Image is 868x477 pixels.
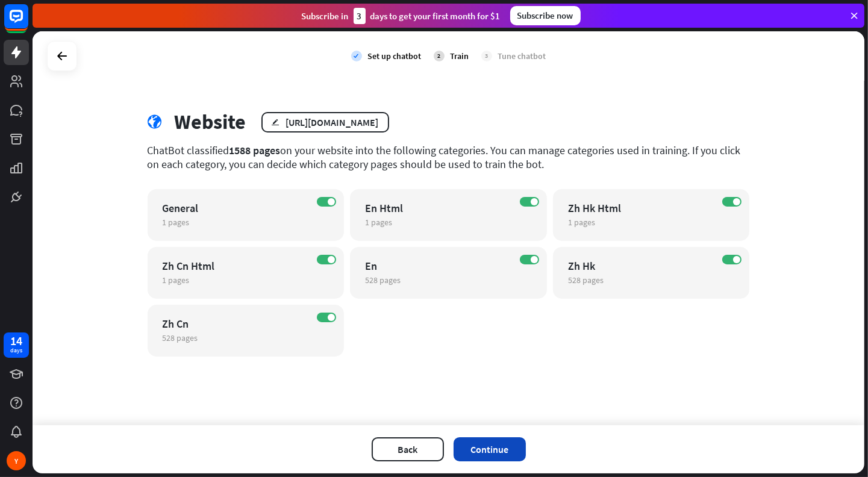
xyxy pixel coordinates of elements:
span: 1 pages [365,217,392,228]
span: 528 pages [568,275,604,285]
a: 14 days [4,332,29,358]
button: Continue [454,437,526,461]
i: edit [272,118,280,126]
div: Train [451,51,469,61]
span: 1 pages [568,217,595,228]
div: En Html [365,201,511,215]
div: 3 [354,8,366,24]
div: Zh Hk Html [568,201,714,215]
span: 1 pages [163,275,190,285]
span: 1588 pages [229,143,281,157]
i: globe [148,115,163,129]
div: En [365,259,511,273]
button: Back [372,437,444,461]
div: Website [175,110,246,134]
div: General [163,201,308,215]
span: 528 pages [163,332,198,343]
span: 528 pages [365,275,401,285]
div: ChatBot classified on your website into the following categories. You can manage categories used ... [148,143,750,171]
div: days [10,346,22,355]
div: Subscribe now [510,6,581,25]
div: 3 [481,51,492,61]
button: Open LiveChat chat widget [10,5,46,41]
div: Subscribe in days to get your first month for $1 [302,8,501,24]
div: Tune chatbot [498,51,546,61]
span: 1 pages [163,217,190,228]
div: Y [7,451,26,470]
div: [URL][DOMAIN_NAME] [286,116,379,128]
div: Zh Cn Html [163,259,308,273]
div: 14 [10,335,22,346]
i: check [351,51,362,61]
div: Set up chatbot [368,51,422,61]
div: 2 [434,51,445,61]
div: Zh Hk [568,259,714,273]
div: Zh Cn [163,317,308,331]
